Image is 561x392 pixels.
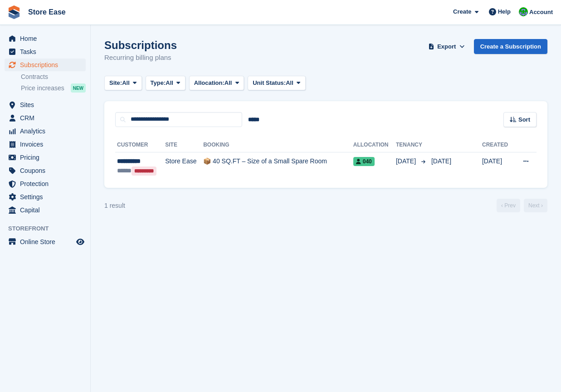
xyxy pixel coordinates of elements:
[109,78,122,88] span: Site:
[495,199,549,212] nav: Page
[5,191,86,203] a: menu
[396,138,428,152] th: Tenancy
[5,138,86,151] a: menu
[396,157,418,166] span: [DATE]
[353,157,375,166] span: 040
[24,5,69,20] a: Store Ease
[5,32,86,45] a: menu
[194,78,224,88] span: Allocation:
[165,152,203,181] td: Store Ease
[453,7,471,16] span: Create
[20,32,74,45] span: Home
[248,76,305,91] button: Unit Status: All
[20,138,74,151] span: Invoices
[5,164,86,177] a: menu
[5,45,86,58] a: menu
[5,98,86,111] a: menu
[253,78,286,88] span: Unit Status:
[529,8,553,17] span: Account
[497,199,520,212] a: Previous
[5,112,86,124] a: menu
[203,152,353,181] td: 📦 40 SQ.FT – Size of a Small Spare Room
[20,59,74,71] span: Subscriptions
[20,151,74,164] span: Pricing
[437,42,456,51] span: Export
[75,236,86,247] a: Preview store
[20,191,74,203] span: Settings
[431,157,451,165] span: [DATE]
[203,138,353,152] th: Booking
[146,76,185,91] button: Type: All
[115,138,165,152] th: Customer
[8,224,90,233] span: Storefront
[5,151,86,164] a: menu
[5,235,86,248] a: menu
[20,204,74,216] span: Capital
[482,152,513,181] td: [DATE]
[353,138,396,152] th: Allocation
[5,204,86,216] a: menu
[20,98,74,111] span: Sites
[104,76,142,91] button: Site: All
[71,83,86,93] div: NEW
[189,76,244,91] button: Allocation: All
[286,78,293,88] span: All
[20,235,74,248] span: Online Store
[151,78,166,88] span: Type:
[21,84,64,93] span: Price increases
[20,45,74,58] span: Tasks
[20,125,74,137] span: Analytics
[21,73,86,81] a: Contracts
[519,7,528,16] img: Neal Smitheringale
[5,125,86,137] a: menu
[5,177,86,190] a: menu
[474,39,547,54] a: Create a Subscription
[20,112,74,124] span: CRM
[518,115,530,124] span: Sort
[165,138,203,152] th: Site
[524,199,547,212] a: Next
[21,83,86,93] a: Price increases NEW
[20,177,74,190] span: Protection
[104,39,177,51] h1: Subscriptions
[427,39,467,54] button: Export
[482,138,513,152] th: Created
[166,78,173,88] span: All
[20,164,74,177] span: Coupons
[122,78,130,88] span: All
[5,59,86,71] a: menu
[7,5,21,19] img: stora-icon-8386f47178a22dfd0bd8f6a31ec36ba5ce8667c1dd55bd0f319d3a0aa187defe.svg
[498,7,511,16] span: Help
[104,53,177,63] p: Recurring billing plans
[104,201,125,211] div: 1 result
[224,78,232,88] span: All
